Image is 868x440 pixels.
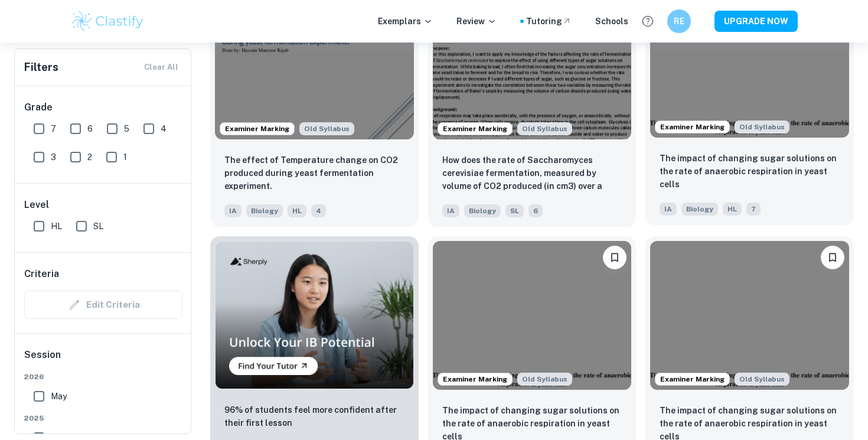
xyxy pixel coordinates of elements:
[660,152,840,191] p: The impact of changing sugar solutions on the rate of anaerobic respiration in yeast cells
[714,11,798,32] button: UPGRADE NOW
[311,204,326,217] span: 4
[735,120,789,133] div: Starting from the May 2025 session, the Biology IA requirements have changed. It's OK to refer to...
[70,9,145,33] img: Clastify logo
[378,15,433,28] p: Exemplars
[51,122,56,135] span: 7
[161,122,167,135] span: 4
[24,371,182,382] span: 2026
[220,123,294,134] span: Examiner Marking
[517,122,572,135] div: Starting from the May 2025 session, the Biology IA requirements have changed. It's OK to refer to...
[299,122,354,135] div: Starting from the May 2025 session, the Biology IA requirements have changed. It's OK to refer to...
[673,15,686,28] h6: RE
[299,122,354,135] span: Old Syllabus
[123,151,127,164] span: 1
[24,291,182,319] div: Criteria filters are unavailable when searching by topic
[723,203,742,216] span: HL
[24,59,58,76] h6: Filters
[517,373,572,386] span: Old Syllabus
[681,203,718,216] span: Biology
[655,122,729,132] span: Examiner Marking
[650,241,849,390] img: Biology IA example thumbnail: The impact of changing sugar solutions o
[124,122,129,135] span: 5
[505,204,524,217] span: SL
[93,220,103,233] span: SL
[24,100,182,115] h6: Grade
[526,15,572,28] a: Tutoring
[215,241,414,389] img: Thumbnail
[464,204,501,217] span: Biology
[224,204,242,217] span: IA
[442,204,459,217] span: IA
[517,373,572,386] div: Starting from the May 2025 session, the Biology IA requirements have changed. It's OK to refer to...
[224,154,404,193] p: The effect of Temperature change on CO2 produced during yeast fermentation experiment.
[735,373,789,386] span: Old Syllabus
[735,373,789,386] div: Starting from the May 2025 session, the Biology IA requirements have changed. It's OK to refer to...
[655,374,729,384] span: Examiner Marking
[433,241,632,390] img: Biology IA example thumbnail: The impact of changing sugar solutions o
[24,413,182,423] span: 2025
[456,15,497,28] p: Review
[595,15,628,28] a: Schools
[24,348,182,371] h6: Session
[735,120,789,133] span: Old Syllabus
[51,220,62,233] span: HL
[438,374,512,384] span: Examiner Marking
[528,204,543,217] span: 6
[517,122,572,135] span: Old Syllabus
[603,246,626,269] button: Bookmark
[667,9,691,33] button: RE
[821,246,844,269] button: Bookmark
[51,390,67,403] span: May
[87,122,93,135] span: 6
[24,198,182,212] h6: Level
[224,403,404,429] p: 96% of students feel more confident after their first lesson
[438,123,512,134] span: Examiner Marking
[660,203,677,216] span: IA
[442,154,622,194] p: How does the rate of Saccharomyces cerevisiae fermentation, measured by volume of CO2 produced (i...
[746,203,761,216] span: 7
[246,204,283,217] span: Biology
[638,11,658,31] button: Help and Feedback
[87,151,92,164] span: 2
[51,151,56,164] span: 3
[288,204,306,217] span: HL
[24,267,59,281] h6: Criteria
